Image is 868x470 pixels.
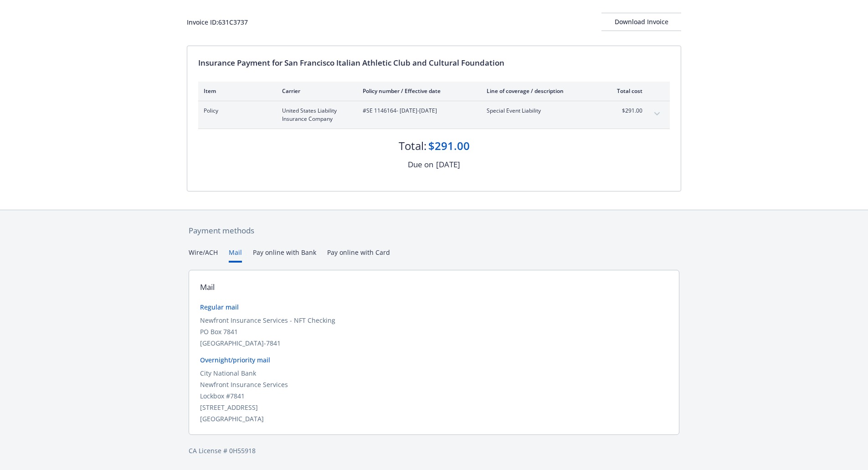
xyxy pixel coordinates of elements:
div: Mail [200,281,215,293]
div: Invoice ID: 631C3737 [187,17,248,27]
div: [DATE] [436,159,460,170]
div: Total: [399,138,426,154]
div: [GEOGRAPHIC_DATA] [200,414,668,424]
button: Pay online with Bank [253,248,316,263]
div: Download Invoice [601,13,681,31]
div: Line of coverage / description [487,87,594,95]
div: Insurance Payment for San Francisco Italian Athletic Club and Cultural Foundation [198,57,670,69]
div: Policy number / Effective date [363,87,472,95]
div: Payment methods [189,225,679,237]
div: Due on [408,159,433,170]
button: Mail [229,248,242,263]
div: Overnight/priority mail [200,355,668,365]
button: Wire/ACH [189,248,218,263]
div: Carrier [282,87,348,95]
div: PolicyUnited States Liability Insurance Company#SE 1146164- [DATE]-[DATE]Special Event Liability$... [198,101,670,129]
div: Item [204,87,267,95]
span: #SE 1146164 - [DATE]-[DATE] [363,107,472,115]
div: $291.00 [428,138,470,154]
span: Special Event Liability [487,107,594,115]
span: United States Liability Insurance Company [282,107,348,123]
div: CA License # 0H55918 [189,446,679,455]
div: Total cost [608,87,642,95]
div: Newfront Insurance Services [200,380,668,389]
div: Regular mail [200,302,668,312]
div: [GEOGRAPHIC_DATA]-7841 [200,338,668,348]
span: Policy [204,107,267,115]
div: [STREET_ADDRESS] [200,403,668,412]
div: Lockbox #7841 [200,391,668,401]
div: Newfront Insurance Services - NFT Checking [200,315,668,325]
div: City National Bank [200,368,668,378]
div: PO Box 7841 [200,327,668,336]
span: $291.00 [608,107,642,115]
button: Pay online with Card [327,248,390,263]
button: expand content [650,107,664,121]
button: Download Invoice [601,13,681,31]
